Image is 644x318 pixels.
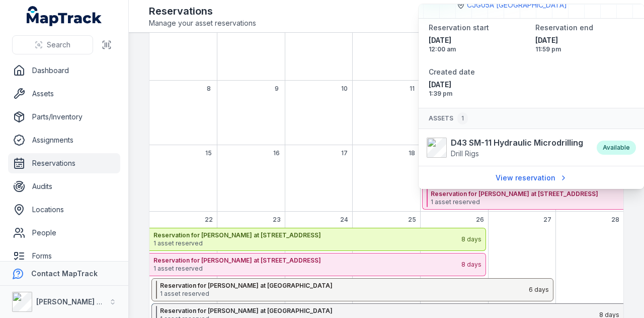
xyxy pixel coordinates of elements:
span: 17 [341,149,348,157]
a: MapTrack [27,6,102,26]
a: Reservations [8,153,120,173]
a: View reservation [489,168,574,187]
span: 28 [611,216,619,224]
span: 1 asset reserved [153,239,460,247]
button: Reservation for [PERSON_NAME] at [STREET_ADDRESS]1 asset reserved8 days [149,228,486,251]
span: 1:39 pm [429,90,527,98]
div: Available [597,141,636,155]
span: Manage your asset reservations [149,18,256,28]
span: 9 [275,85,279,93]
span: 16 [273,149,280,157]
span: 11:59 pm [535,45,634,53]
span: Assets [429,112,468,124]
strong: Reservation for [PERSON_NAME] at [GEOGRAPHIC_DATA] [160,307,598,315]
strong: Reservation for [PERSON_NAME] at [STREET_ADDRESS] [153,257,460,265]
strong: Reservation for [PERSON_NAME] at [GEOGRAPHIC_DATA] [160,282,528,290]
strong: [PERSON_NAME] Group [36,297,119,306]
strong: Reservation for [PERSON_NAME] at [STREET_ADDRESS] [153,231,460,239]
a: Assignments [8,130,120,150]
button: Reservation for [PERSON_NAME] at [STREET_ADDRESS]1 asset reserved8 days [149,253,486,276]
span: 24 [340,216,348,224]
span: 1 asset reserved [153,265,460,273]
a: Locations [8,200,120,220]
time: 17/09/2025, 1:39:20 pm [429,80,527,98]
button: Reservation for [PERSON_NAME] at [GEOGRAPHIC_DATA]1 asset reserved6 days [151,278,553,301]
a: People [8,223,120,243]
strong: Contact MapTrack [31,269,98,278]
span: 22 [205,216,213,224]
a: Parts/Inventory [8,107,120,127]
a: Dashboard [8,60,120,81]
span: 12:00 am [429,45,527,53]
time: 19/09/2025, 12:00:00 am [429,35,527,53]
span: Reservation start [429,23,489,32]
a: Assets [8,84,120,104]
time: 26/09/2025, 11:59:59 pm [535,35,634,53]
h2: Reservations [149,4,256,18]
strong: D43 SM-11 Hydraulic Microdrilling [451,137,583,149]
a: Forms [8,246,120,266]
span: Drill Rigs [451,149,479,158]
span: 26 [476,216,484,224]
span: Reservation end [535,23,593,32]
span: [DATE] [429,35,527,45]
span: [DATE] [535,35,634,45]
span: 15 [205,149,212,157]
div: 1 [457,112,468,124]
span: 1 asset reserved [160,290,528,298]
button: Search [12,35,93,54]
span: 23 [273,216,281,224]
span: Search [47,40,70,50]
span: 18 [409,149,415,157]
span: [DATE] [429,80,527,90]
span: 10 [341,85,348,93]
span: Created date [429,68,475,76]
span: 25 [408,216,416,224]
a: D43 SM-11 Hydraulic MicrodrillingDrill Rigs [427,137,587,159]
span: 11 [410,85,415,93]
a: Audits [8,176,120,197]
span: 27 [543,216,551,224]
span: 8 [207,85,211,93]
